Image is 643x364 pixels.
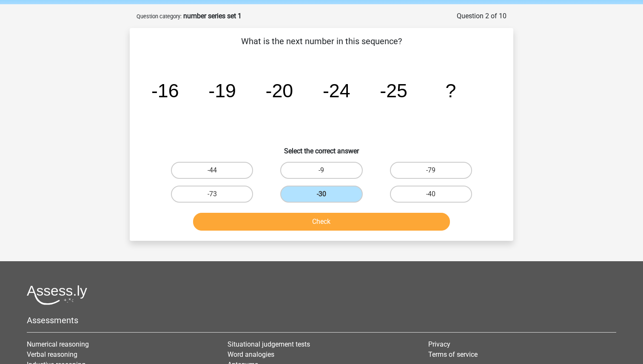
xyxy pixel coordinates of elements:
label: -30 [280,186,362,203]
a: Terms of service [428,350,478,358]
button: Check [193,213,450,231]
tspan: -24 [323,80,350,101]
a: Privacy [428,340,450,348]
a: Situational judgement tests [228,340,310,348]
a: Verbal reasoning [27,350,77,358]
small: Question category: [137,13,182,20]
label: -9 [280,162,362,179]
a: Word analogies [228,350,274,358]
tspan: -20 [266,80,293,101]
a: Numerical reasoning [27,340,89,348]
div: Question 2 of 10 [457,11,506,21]
h6: Select the correct answer [143,140,500,155]
img: Assessly logo [27,285,87,305]
tspan: -25 [380,80,407,101]
label: -44 [171,162,253,179]
strong: number series set 1 [183,12,242,20]
label: -79 [390,162,472,179]
tspan: -16 [151,80,179,101]
label: -40 [390,186,472,203]
tspan: ? [445,80,456,101]
p: What is the next number in this sequence? [143,35,500,48]
h5: Assessments [27,315,616,325]
tspan: -19 [208,80,236,101]
label: -73 [171,186,253,203]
